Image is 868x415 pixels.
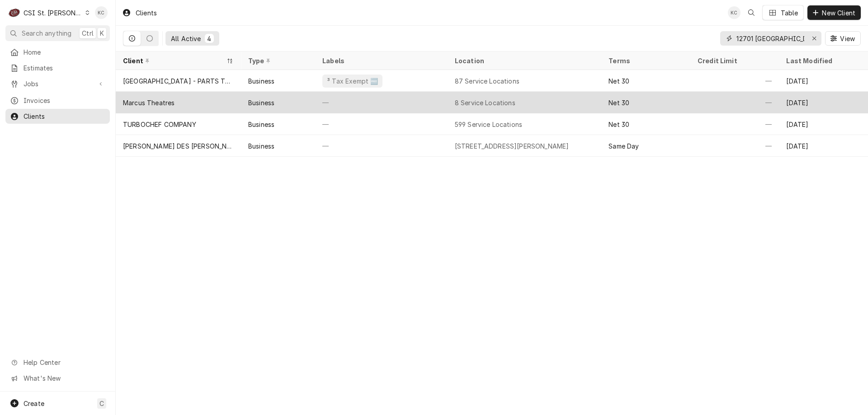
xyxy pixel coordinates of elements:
[24,47,105,57] span: Home
[807,31,821,46] button: Erase input
[123,141,234,151] div: [PERSON_NAME] DES [PERSON_NAME]
[807,5,861,20] button: New Client
[315,113,448,135] div: —
[455,76,519,86] div: 87 Service Locations
[609,56,681,65] div: Terms
[5,76,110,91] a: Go to Jobs
[609,98,629,107] div: Net 30
[455,120,522,129] div: 599 Service Locations
[82,28,94,38] span: Ctrl
[779,92,868,113] div: [DATE]
[22,28,71,38] span: Search anything
[820,8,857,18] span: New Client
[5,25,110,41] button: Search anythingCtrlK
[690,135,779,157] div: —
[690,113,779,135] div: —
[171,34,201,43] div: All Active
[744,5,759,20] button: Open search
[99,399,104,408] span: C
[123,56,225,65] div: Client
[5,371,110,386] a: Go to What's New
[315,92,448,113] div: —
[24,63,105,73] span: Estimates
[779,70,868,92] div: [DATE]
[24,358,104,367] span: Help Center
[248,120,274,129] div: Business
[690,92,779,113] div: —
[455,98,515,107] div: 8 Service Locations
[326,76,379,86] div: ³ Tax Exempt 🆓
[728,6,741,19] div: Kelly Christen's Avatar
[781,8,798,18] div: Table
[455,56,594,65] div: Location
[123,98,175,107] div: Marcus Theatres
[698,56,770,65] div: Credit Limit
[8,6,21,19] div: CSI St. Louis's Avatar
[24,8,82,18] div: CSI St. [PERSON_NAME]
[248,76,274,86] div: Business
[736,31,804,46] input: Keyword search
[95,6,108,19] div: Kelly Christen's Avatar
[315,135,448,157] div: —
[24,112,105,121] span: Clients
[786,56,859,65] div: Last Modified
[123,76,234,86] div: [GEOGRAPHIC_DATA] - PARTS TOWN
[95,6,108,19] div: KC
[779,135,868,157] div: [DATE]
[207,34,212,43] div: 4
[24,96,105,105] span: Invoices
[123,120,196,129] div: TURBOCHEF COMPANY
[322,56,440,65] div: Labels
[8,6,21,19] div: C
[609,76,629,86] div: Net 30
[825,31,861,46] button: View
[5,61,110,75] a: Estimates
[455,141,569,151] div: [STREET_ADDRESS][PERSON_NAME]
[24,373,104,383] span: What's New
[24,79,92,89] span: Jobs
[5,45,110,60] a: Home
[690,70,779,92] div: —
[248,141,274,151] div: Business
[248,56,307,65] div: Type
[838,34,857,43] span: View
[728,6,741,19] div: KC
[779,113,868,135] div: [DATE]
[100,28,104,38] span: K
[5,93,110,108] a: Invoices
[5,355,110,370] a: Go to Help Center
[609,120,629,129] div: Net 30
[24,400,44,407] span: Create
[5,109,110,124] a: Clients
[248,98,274,107] div: Business
[609,141,639,151] div: Same Day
